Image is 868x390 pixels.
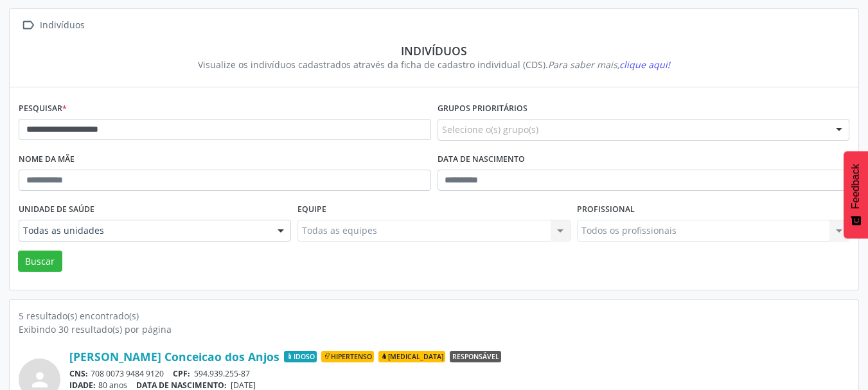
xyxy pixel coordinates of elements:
label: Profissional [577,200,635,220]
span: clique aqui! [619,58,670,71]
div: 708 0073 9484 9120 [69,368,849,379]
span: CPF: [173,368,190,379]
label: Nome da mãe [19,150,75,170]
div: Indivíduos [37,16,87,35]
i:  [19,16,37,35]
label: Grupos prioritários [438,99,527,119]
label: Pesquisar [19,99,67,119]
span: 594.939.255-87 [194,368,250,379]
span: Hipertenso [321,351,374,362]
span: Responsável [450,351,501,362]
label: Equipe [297,200,326,220]
span: Idoso [284,351,317,362]
span: Selecione o(s) grupo(s) [442,123,538,136]
button: Buscar [18,251,62,272]
div: Exibindo 30 resultado(s) por página [19,323,849,336]
span: CNS: [69,368,88,379]
div: Indivíduos [28,44,840,58]
span: [MEDICAL_DATA] [378,351,445,362]
label: Unidade de saúde [19,200,94,220]
div: 5 resultado(s) encontrado(s) [19,309,849,323]
a:  Indivíduos [19,16,87,35]
span: Todas as unidades [23,224,265,237]
span: Feedback [850,164,862,209]
a: [PERSON_NAME] Conceicao dos Anjos [69,350,279,364]
i: Para saber mais, [548,58,670,71]
label: Data de nascimento [438,150,525,170]
button: Feedback - Mostrar pesquisa [844,151,868,238]
div: Visualize os indivíduos cadastrados através da ficha de cadastro individual (CDS). [28,58,840,71]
